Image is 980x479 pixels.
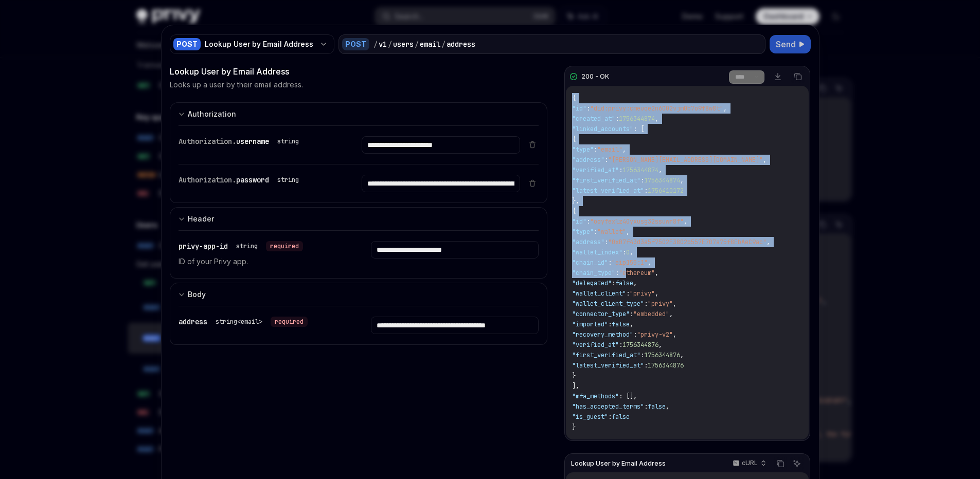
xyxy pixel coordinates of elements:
[572,259,608,267] span: "chain_id"
[170,207,548,230] button: expand input section
[179,317,207,326] span: address
[572,135,576,143] span: {
[420,39,440,49] div: email
[572,361,644,370] span: "latest_verified_at"
[572,197,579,205] span: },
[608,259,612,267] span: :
[727,455,771,472] button: cURL
[630,320,633,328] span: ,
[637,330,673,339] span: "privy-v2"
[644,361,648,370] span: :
[608,238,767,246] span: "0xB7f43d3a5f7502F3802b557E707a75f8EbAeC9ac"
[644,176,680,185] span: 1756344874
[658,341,662,349] span: ,
[188,288,206,301] div: Body
[216,318,262,326] div: string<email>
[586,217,590,226] span: :
[604,156,608,164] span: :
[633,310,669,318] span: "embedded"
[622,145,626,154] span: ,
[640,176,644,185] span: :
[791,70,805,83] button: Copy the contents from the code block
[236,242,258,250] div: string
[640,351,644,359] span: :
[441,39,446,49] div: /
[586,104,590,113] span: :
[572,413,608,421] span: "is_guest"
[188,108,236,120] div: Authorization
[619,115,655,123] span: 1756344874
[615,269,619,277] span: :
[170,283,548,306] button: expand input section
[277,176,299,184] div: string
[179,242,228,251] span: privy-app-id
[393,39,414,49] div: users
[572,238,604,246] span: "address"
[572,166,619,174] span: "verified_at"
[572,115,615,123] span: "created_at"
[170,80,303,90] p: Looks up a user by their email address.
[572,330,633,339] span: "recovery_method"
[655,289,658,298] span: ,
[680,176,684,185] span: ,
[170,33,334,55] button: POSTLookup User by Email Address
[680,351,684,359] span: ,
[615,279,633,287] span: false
[572,402,644,411] span: "has_accepted_terms"
[572,279,612,287] span: "delegated"
[630,289,655,298] span: "privy"
[572,269,615,277] span: "chain_type"
[373,39,378,49] div: /
[594,228,597,236] span: :
[597,145,622,154] span: "email"
[655,115,658,123] span: ,
[170,102,548,125] button: expand input section
[630,248,633,256] span: ,
[648,259,651,267] span: ,
[572,300,644,308] span: "wallet_client_type"
[188,213,214,225] div: Header
[673,300,676,308] span: ,
[619,341,622,349] span: :
[236,175,269,185] span: password
[770,35,811,53] button: Send
[644,351,680,359] span: 1756344876
[572,156,604,164] span: "address"
[572,310,630,318] span: "connector_type"
[633,279,637,287] span: ,
[619,269,655,277] span: "ethereum"
[572,207,576,215] span: {
[622,341,658,349] span: 1756344876
[612,413,630,421] span: false
[590,217,684,226] span: "ooyfexlz40yxusg32ssuwr8f"
[179,255,346,268] p: ID of your Privy app.
[572,94,576,102] span: {
[572,392,619,400] span: "mfa_methods"
[648,361,684,370] span: 1756344876
[572,320,608,328] span: "imported"
[648,300,673,308] span: "privy"
[622,248,626,256] span: :
[572,289,626,298] span: "wallet_client"
[379,39,387,49] div: v1
[608,156,763,164] span: "[PERSON_NAME][EMAIL_ADDRESS][DOMAIN_NAME]"
[205,39,315,49] div: Lookup User by Email Address
[447,39,475,49] div: address
[608,320,612,328] span: :
[608,413,612,421] span: :
[572,176,640,185] span: "first_verified_at"
[179,241,303,251] div: privy-app-id
[572,217,586,226] span: "id"
[571,459,666,468] span: Lookup User by Email Address
[666,402,669,411] span: ,
[342,38,369,50] div: POST
[615,115,619,123] span: :
[604,238,608,246] span: :
[763,156,767,164] span: ,
[684,217,687,226] span: ,
[622,166,658,174] span: 1756344874
[658,166,662,174] span: ,
[776,38,796,50] span: Send
[572,351,640,359] span: "first_verified_at"
[236,137,269,146] span: username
